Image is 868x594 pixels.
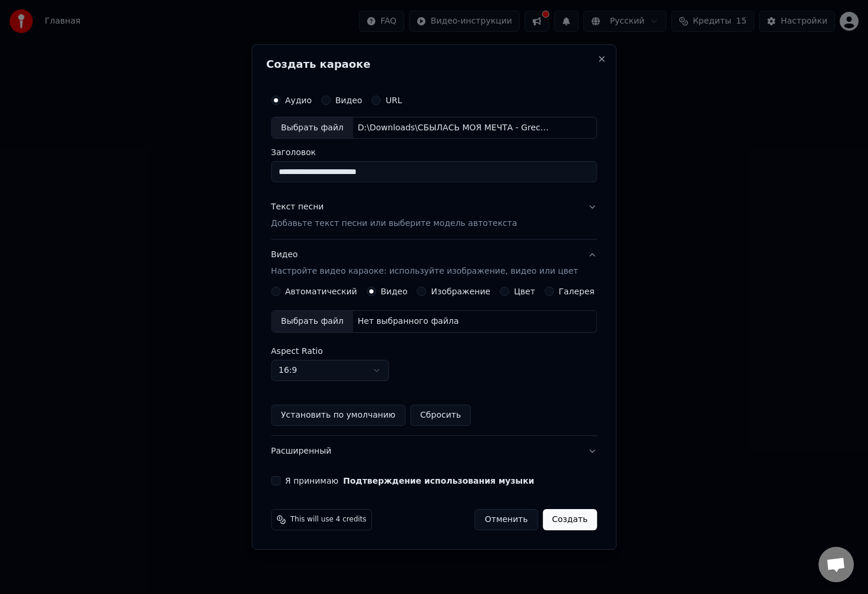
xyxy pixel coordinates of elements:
[285,96,312,104] label: Аудио
[271,218,517,230] p: Добавьте текст песни или выберите модель автотекста
[271,287,597,435] div: ВидеоНастройте видео караоке: используйте изображение, видео или цвет
[271,405,405,426] button: Установить по умолчанию
[543,509,597,530] button: Создать
[271,265,578,277] p: Настройте видео караоке: используйте изображение, видео или цвет
[475,509,538,530] button: Отменить
[353,122,553,134] div: D:\Downloads\СБЫЛАСЬ МОЯ МЕЧТА - Grechka.mp3
[272,311,353,332] div: Выбрать файл
[335,96,362,104] label: Видео
[559,287,595,296] label: Галерея
[272,117,353,139] div: Выбрать файл
[271,250,578,278] div: Видео
[343,477,534,485] button: Я принимаю
[271,436,597,467] button: Расширенный
[266,59,602,70] h2: Создать караоке
[386,96,402,104] label: URL
[271,347,597,355] label: Aspect Ratio
[353,316,464,327] div: Нет выбранного файла
[271,149,597,157] label: Заголовок
[271,240,597,287] button: ВидеоНастройте видео караоке: используйте изображение, видео или цвет
[285,287,357,296] label: Автоматический
[410,405,471,426] button: Сбросить
[431,287,491,296] label: Изображение
[381,287,408,296] label: Видео
[514,287,535,296] label: Цвет
[271,202,324,214] div: Текст песни
[285,477,534,485] label: Я принимаю
[291,515,367,524] span: This will use 4 credits
[271,192,597,239] button: Текст песниДобавьте текст песни или выберите модель автотекста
